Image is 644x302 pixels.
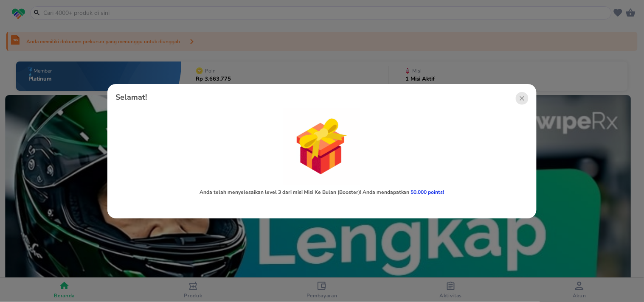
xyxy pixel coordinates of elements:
[283,108,360,185] img: mission-gift
[122,201,522,208] span: Lihat level berikutnya
[115,92,147,105] p: Selamat!
[411,189,444,196] strong: 50.000 points !
[200,189,444,196] p: Anda telah menyelesaikan level 3 dari misi Misi Ke Bulan (Booster)! Anda mendapatkan
[115,199,529,210] button: Lihat level berikutnya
